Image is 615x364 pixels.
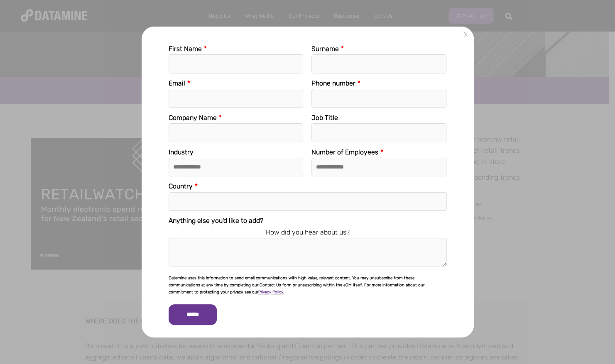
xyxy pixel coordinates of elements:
[311,114,338,122] span: Job Title
[311,45,339,53] span: Surname
[169,45,202,53] span: First Name
[169,79,185,87] span: Email
[461,30,471,40] a: X
[169,227,447,238] legend: How did you hear about us?
[258,290,283,295] a: Privacy Policy
[311,148,378,156] span: Number of Employees
[169,217,263,225] span: Anything else you'd like to add?
[169,182,193,190] span: Country
[169,148,194,156] span: Industry
[169,275,447,296] p: Datamine uses this information to send email communications with high value, relevant content. Yo...
[169,114,217,122] span: Company Name
[311,79,355,87] span: Phone number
